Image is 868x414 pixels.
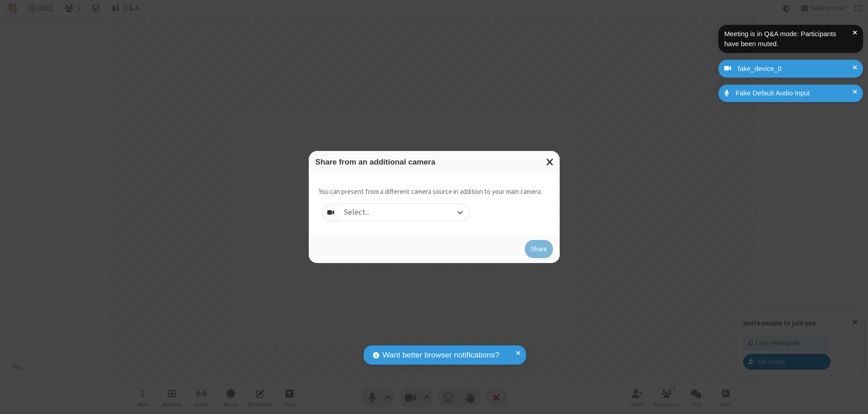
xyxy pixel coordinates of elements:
[735,64,856,74] div: fake_device_0
[724,29,853,49] div: Meeting is in Q&A mode: Participants have been muted.
[319,187,542,197] p: You can present from a different camera source in addition to your main camera.
[316,158,553,166] h3: Share from an additional camera
[525,240,553,258] button: Share
[541,151,560,173] button: Close modal
[732,88,856,99] div: Fake Default Audio Input
[382,349,499,361] span: Want better browser notifications?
